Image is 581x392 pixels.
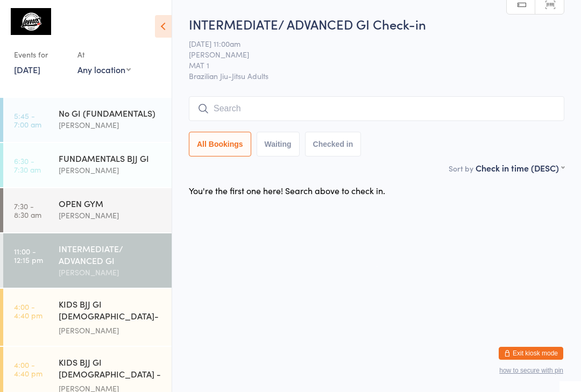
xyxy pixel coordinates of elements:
[14,156,41,174] time: 6:30 - 7:30 am
[14,302,42,319] time: 4:00 - 4:40 pm
[59,164,162,176] div: [PERSON_NAME]
[59,197,162,209] div: OPEN GYM
[14,360,42,377] time: 4:00 - 4:40 pm
[499,367,563,374] button: how to secure with pin
[3,98,172,142] a: 5:45 -7:00 amNo GI (FUNDAMENTALS)[PERSON_NAME]
[449,163,473,174] label: Sort by
[59,119,162,131] div: [PERSON_NAME]
[14,63,40,75] a: [DATE]
[3,143,172,187] a: 6:30 -7:30 amFUNDAMENTALS BJJ GI[PERSON_NAME]
[189,15,564,33] h2: INTERMEDIATE/ ADVANCED GI Check-in
[476,162,564,174] div: Check in time (DESC)
[189,49,548,60] span: [PERSON_NAME]
[189,60,548,70] span: MAT 1
[189,132,251,156] button: All Bookings
[59,356,162,382] div: KIDS BJJ GI [DEMOGRAPHIC_DATA] - Level 1
[189,96,564,121] input: Search
[59,209,162,222] div: [PERSON_NAME]
[14,111,41,129] time: 5:45 - 7:00 am
[59,107,162,119] div: No GI (FUNDAMENTALS)
[14,247,43,264] time: 11:00 - 12:15 pm
[3,188,172,232] a: 7:30 -8:30 amOPEN GYM[PERSON_NAME]
[14,46,67,63] div: Events for
[257,132,300,156] button: Waiting
[14,202,41,219] time: 7:30 - 8:30 am
[11,8,51,35] img: Lemos Brazilian Jiu-Jitsu
[189,70,564,81] span: Brazilian Jiu-Jitsu Adults
[3,289,172,346] a: 4:00 -4:40 pmKIDS BJJ GI [DEMOGRAPHIC_DATA]- Level 2[PERSON_NAME]
[189,184,385,196] div: You're the first one here! Search above to check in.
[59,152,162,164] div: FUNDAMENTALS BJJ GI
[3,233,172,288] a: 11:00 -12:15 pmINTERMEDIATE/ ADVANCED GI[PERSON_NAME]
[499,347,563,360] button: Exit kiosk mode
[59,243,162,266] div: INTERMEDIATE/ ADVANCED GI
[77,63,131,75] div: Any location
[305,132,362,156] button: Checked in
[189,38,548,49] span: [DATE] 11:00am
[77,46,131,63] div: At
[59,266,162,279] div: [PERSON_NAME]
[59,298,162,324] div: KIDS BJJ GI [DEMOGRAPHIC_DATA]- Level 2
[59,324,162,337] div: [PERSON_NAME]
